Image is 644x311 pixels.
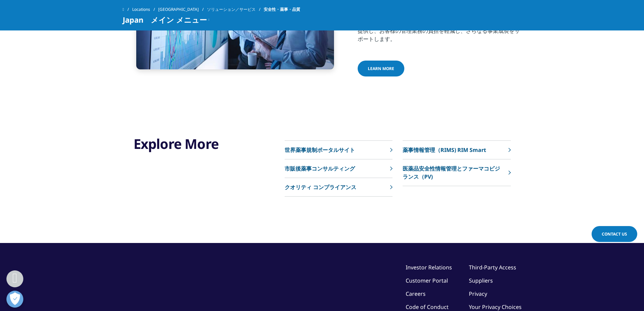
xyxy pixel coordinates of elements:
a: Code of Conduct [406,303,449,311]
p: 薬事情報管理（RIMS) RIM Smart [403,146,486,154]
span: Japan メイン メニュー [123,16,207,24]
a: 市販後薬事コンサルティング [285,159,392,178]
a: ソリューション／サービス [207,3,264,16]
a: Contact Us [592,226,637,242]
a: [GEOGRAPHIC_DATA] [158,3,207,16]
a: Third-Party Access [469,264,516,271]
a: Customer Portal [406,277,448,284]
a: Careers [406,290,426,297]
a: 医薬品安全性情報管理とファーマコビジランス（PV) [403,159,510,186]
p: 市販後薬事コンサルティング [285,164,355,173]
a: Suppliers [469,277,493,284]
a: Locations [132,3,158,16]
span: Learn more [368,66,394,71]
a: Investor Relations [406,264,452,271]
a: クオリティ コンプライアンス [285,178,392,197]
h3: Explore More [134,135,246,152]
span: Contact Us [602,231,627,237]
a: 薬事情報管理（RIMS) RIM Smart [403,141,510,159]
a: 世界薬事規制ポータルサイト [285,141,392,159]
a: Learn more [358,61,404,76]
a: Privacy [469,290,487,297]
a: Your Privacy Choices [469,303,522,311]
p: 医薬品安全性情報管理とファーマコビジランス（PV) [403,164,505,181]
p: 世界薬事規制ポータルサイト [285,146,355,154]
span: 安全性・薬事・品質 [264,3,300,16]
p: クオリティ コンプライアンス [285,183,356,191]
button: 優先設定センターを開く [6,291,23,308]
